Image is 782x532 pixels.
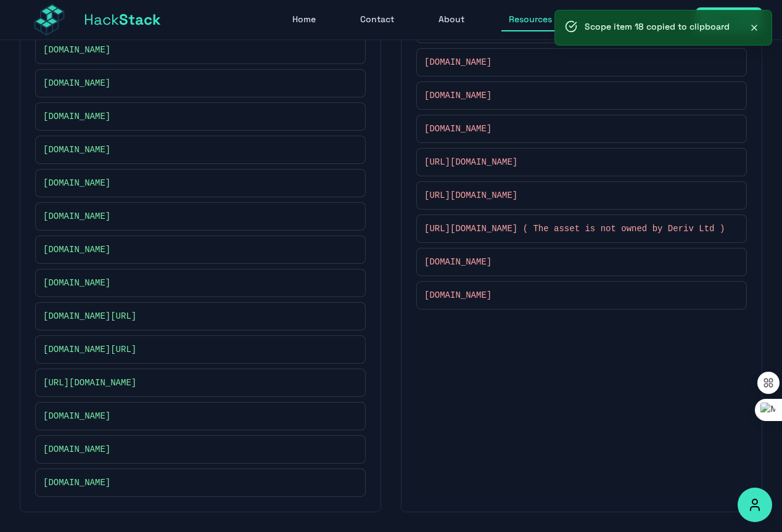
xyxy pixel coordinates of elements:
[424,156,517,168] span: [URL][DOMAIN_NAME]
[424,123,492,135] span: [DOMAIN_NAME]
[353,8,401,31] a: Contact
[43,44,110,56] span: [DOMAIN_NAME]
[738,488,772,522] button: Accessibility Options
[43,210,110,223] span: [DOMAIN_NAME]
[43,443,110,456] span: [DOMAIN_NAME]
[424,189,517,202] span: [URL][DOMAIN_NAME]
[43,277,110,289] span: [DOMAIN_NAME]
[424,289,492,301] span: [DOMAIN_NAME]
[424,56,492,68] span: [DOMAIN_NAME]
[43,243,110,256] span: [DOMAIN_NAME]
[585,20,730,33] p: Scope item 18 copied to clipboard
[43,343,136,356] span: [DOMAIN_NAME][URL]
[43,110,110,123] span: [DOMAIN_NAME]
[43,377,136,389] span: [URL][DOMAIN_NAME]
[43,477,110,489] span: [DOMAIN_NAME]
[43,410,110,422] span: [DOMAIN_NAME]
[43,77,110,89] span: [DOMAIN_NAME]
[424,223,725,235] span: [URL][DOMAIN_NAME] ( The asset is not owned by Deriv Ltd )
[424,256,492,268] span: [DOMAIN_NAME]
[43,144,110,156] span: [DOMAIN_NAME]
[119,10,161,29] span: Stack
[84,10,161,30] span: Hack
[431,8,472,31] a: About
[43,177,110,189] span: [DOMAIN_NAME]
[43,310,136,322] span: [DOMAIN_NAME][URL]
[509,13,552,25] span: Resources
[747,20,762,35] button: Close notification
[285,8,323,31] a: Home
[424,89,492,102] span: [DOMAIN_NAME]
[696,7,762,32] a: Sign In
[501,8,572,31] button: Resources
